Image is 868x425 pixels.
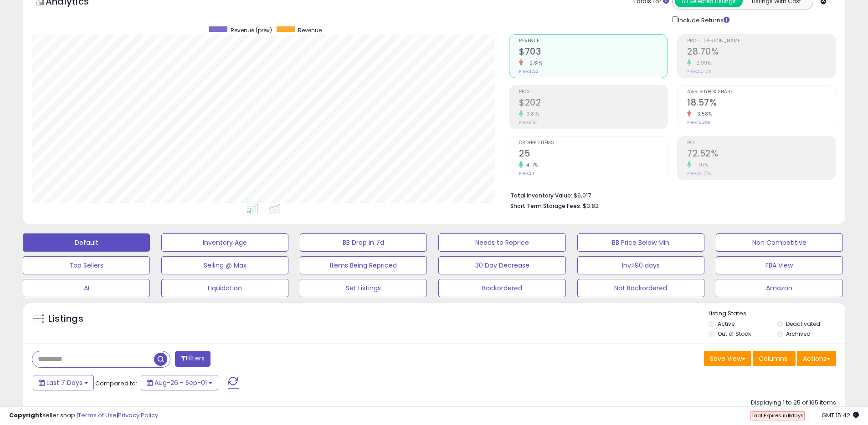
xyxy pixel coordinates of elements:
[716,279,843,297] button: Amazon
[300,256,427,274] button: Items Being Repriced
[519,148,668,161] h2: 25
[154,378,207,387] span: Aug-26 - Sep-01
[23,279,150,297] button: AI
[797,351,836,366] button: Actions
[716,233,843,252] button: Non Competitive
[510,202,581,210] b: Short Term Storage Fees:
[23,233,150,252] button: Default
[691,111,712,117] small: -3.58%
[175,351,211,367] button: Filters
[691,162,708,168] small: 11.97%
[438,256,565,274] button: 30 Day Decrease
[95,379,137,388] span: Compared to:
[718,320,734,328] label: Active
[751,412,804,419] span: Trial Expires in days
[519,97,668,110] h2: $202
[691,60,711,66] small: 12.99%
[718,330,751,338] label: Out of Stock
[577,233,704,252] button: BB Price Below Min
[687,97,836,110] h2: 18.57%
[510,189,829,200] li: $6,017
[438,279,565,297] button: Backordered
[161,279,288,297] button: Liquidation
[519,69,539,74] small: Prev: $723
[519,171,534,176] small: Prev: 24
[46,378,82,387] span: Last 7 Days
[753,351,796,366] button: Columns
[822,411,859,420] span: 2025-09-9 15:42 GMT
[786,320,820,328] label: Deactivated
[687,39,836,44] span: Profit [PERSON_NAME]
[141,375,218,390] button: Aug-26 - Sep-01
[231,26,272,34] span: Revenue (prev)
[519,141,668,146] span: Ordered Items
[161,233,288,252] button: Inventory Age
[687,148,836,161] h2: 72.52%
[161,256,288,274] button: Selling @ Max
[9,411,42,420] strong: Copyright
[523,111,539,117] small: 9.81%
[300,233,427,252] button: BB Drop in 7d
[523,162,538,168] small: 4.17%
[665,15,740,25] div: Include Returns
[298,26,322,34] span: Revenue
[577,279,704,297] button: Not Backordered
[583,202,599,210] span: $3.82
[438,233,565,252] button: Needs to Reprice
[300,279,427,297] button: Set Listings
[519,90,668,95] span: Profit
[519,120,538,125] small: Prev: $184
[48,313,83,325] h5: Listings
[118,411,158,420] a: Privacy Policy
[577,256,704,274] button: Inv>90 days
[687,141,836,146] span: ROI
[78,411,117,420] a: Terms of Use
[519,46,668,59] h2: $703
[687,46,836,59] h2: 28.70%
[687,120,710,125] small: Prev: 19.26%
[33,375,94,390] button: Last 7 Days
[687,171,711,176] small: Prev: 64.77%
[510,192,572,199] b: Total Inventory Value:
[786,330,811,338] label: Archived
[704,351,751,366] button: Save View
[709,309,845,318] p: Listing States:
[687,69,711,74] small: Prev: 25.40%
[759,354,787,363] span: Columns
[787,412,791,419] b: 9
[716,256,843,274] button: FBA View
[519,39,668,44] span: Revenue
[23,256,150,274] button: Top Sellers
[9,411,158,420] div: seller snap | |
[523,60,542,66] small: -2.81%
[687,90,836,95] span: Avg. Buybox Share
[751,399,836,407] div: Displaying 1 to 25 of 165 items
